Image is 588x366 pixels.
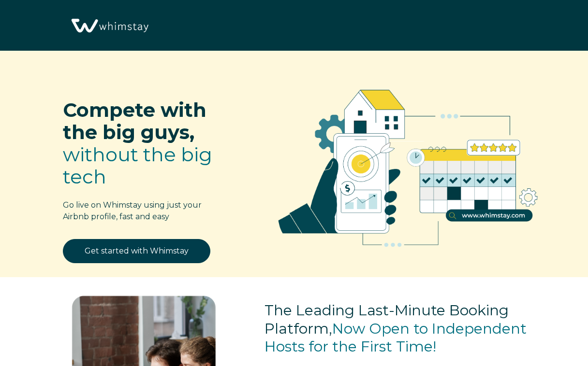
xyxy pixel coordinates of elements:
[63,200,202,221] span: Go live on Whimstay using just your Airbnb profile, fast and easy
[265,320,527,356] span: Now Open to Independent Hosts for the First Time!
[63,98,206,144] span: Compete with the big guys,
[265,301,509,338] span: The Leading Last-Minute Booking Platform,
[257,65,559,263] img: RBO Ilustrations-02
[68,5,151,47] img: Whimstay Logo-02 1
[63,239,210,263] a: Get started with Whimstay
[63,142,212,188] span: without the big tech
